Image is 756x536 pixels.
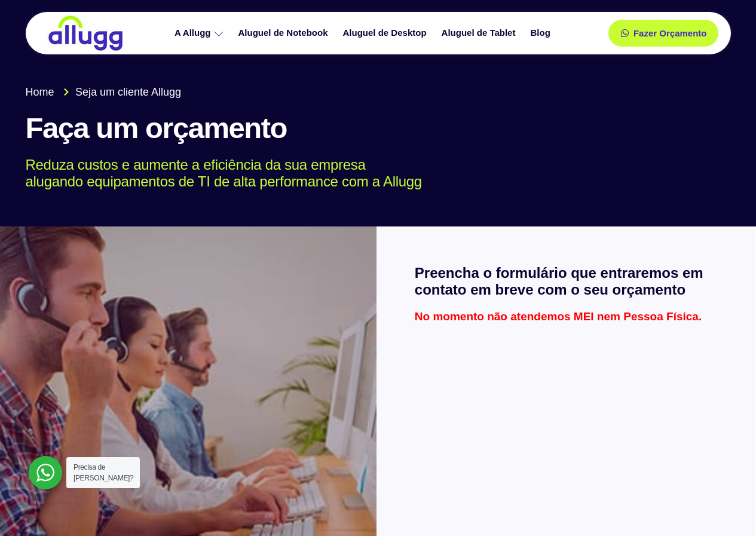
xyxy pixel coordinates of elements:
[633,29,707,38] span: Fazer Orçamento
[436,23,525,44] a: Aluguel de Tablet
[337,23,436,44] a: Aluguel de Desktop
[608,20,719,47] a: Fazer Orçamento
[524,23,559,44] a: Blog
[47,15,124,51] img: locação de TI é Allugg
[415,311,718,322] p: No momento não atendemos MEI nem Pessoa Física.
[169,23,232,44] a: A Allugg
[26,157,714,191] p: Reduza custos e aumente a eficiência da sua empresa alugando equipamentos de TI de alta performan...
[72,84,181,100] span: Seja um cliente Allugg
[74,463,133,482] span: Precisa de [PERSON_NAME]?
[415,265,718,299] h2: Preencha o formulário que entraremos em contato em breve com o seu orçamento
[232,23,337,44] a: Aluguel de Notebook
[26,84,54,100] span: Home
[26,112,731,145] h1: Faça um orçamento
